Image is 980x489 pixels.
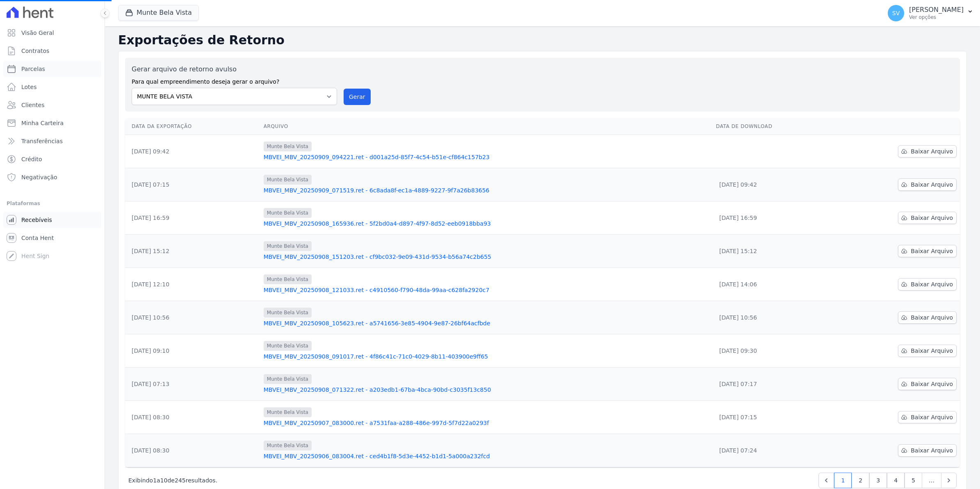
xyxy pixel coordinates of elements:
span: Baixar Arquivo [911,313,953,322]
td: [DATE] 10:56 [713,301,834,334]
span: Crédito [21,155,42,163]
span: Munte Bela Vista [264,175,312,185]
a: Baixar Arquivo [898,178,957,191]
a: Baixar Arquivo [898,311,957,324]
td: [DATE] 08:30 [125,401,260,434]
a: Baixar Arquivo [898,378,957,390]
span: Munte Bela Vista [264,241,312,251]
span: Munte Bela Vista [264,142,312,151]
td: [DATE] 07:13 [125,368,260,401]
a: Clientes [3,97,101,113]
a: Minha Carteira [3,115,101,131]
th: Arquivo [260,118,713,135]
a: MBVEI_MBV_20250907_083000.ret - a7531faa-a288-486e-997d-5f7d22a0293f [264,419,709,427]
button: Munte Bela Vista [118,5,199,21]
a: Baixar Arquivo [898,345,957,357]
td: [DATE] 07:24 [713,434,834,467]
td: [DATE] 07:15 [125,168,260,201]
span: Baixar Arquivo [911,380,953,388]
p: Exibindo a de resultados. [128,476,217,484]
a: Contratos [3,43,101,59]
a: MBVEI_MBV_20250909_094221.ret - d001a25d-85f7-4c54-b51e-cf864c157b23 [264,153,709,161]
span: Munte Bela Vista [264,374,312,384]
a: MBVEI_MBV_20250909_071519.ret - 6c8ada8f-ec1a-4889-9227-9f7a26b83656 [264,186,709,194]
a: Baixar Arquivo [898,145,957,158]
span: Baixar Arquivo [911,446,953,455]
label: Gerar arquivo de retorno avulso [132,64,337,74]
a: 5 [905,473,922,488]
div: Plataformas [7,199,98,208]
td: [DATE] 16:59 [125,201,260,235]
span: SV [892,10,900,16]
a: MBVEI_MBV_20250908_091017.ret - 4f86c41c-71c0-4029-8b11-403900e9ff65 [264,352,709,361]
button: SV [PERSON_NAME] Ver opções [881,2,980,25]
a: Baixar Arquivo [898,444,957,457]
th: Data da Exportação [125,118,260,135]
span: Lotes [21,83,37,91]
span: Baixar Arquivo [911,280,953,288]
a: Baixar Arquivo [898,212,957,224]
span: Baixar Arquivo [911,181,953,189]
td: [DATE] 15:12 [125,235,260,268]
a: 4 [887,473,905,488]
a: Next [941,473,957,488]
td: [DATE] 10:56 [125,301,260,334]
span: Contratos [21,47,49,55]
span: 1 [153,477,157,484]
label: Para qual empreendimento deseja gerar o arquivo? [132,74,337,86]
span: Visão Geral [21,29,54,37]
p: Ver opções [909,14,964,21]
a: Parcelas [3,61,101,77]
td: [DATE] 15:12 [713,235,834,268]
span: Munte Bela Vista [264,441,312,450]
a: Lotes [3,79,101,95]
span: Munte Bela Vista [264,407,312,417]
td: [DATE] 12:10 [125,268,260,301]
td: [DATE] 07:17 [713,368,834,401]
td: [DATE] 14:06 [713,268,834,301]
th: Data de Download [713,118,834,135]
a: Baixar Arquivo [898,411,957,423]
a: Conta Hent [3,230,101,246]
a: Recebíveis [3,212,101,228]
span: Minha Carteira [21,119,64,127]
span: Baixar Arquivo [911,214,953,222]
a: Crédito [3,151,101,167]
a: MBVEI_MBV_20250906_083004.ret - ced4b1f8-5d3e-4452-b1d1-5a000a232fcd [264,452,709,460]
button: Gerar [344,89,371,105]
span: Baixar Arquivo [911,347,953,355]
span: Baixar Arquivo [911,147,953,155]
span: Recebíveis [21,216,52,224]
a: Visão Geral [3,25,101,41]
span: Clientes [21,101,44,109]
p: [PERSON_NAME] [909,6,964,14]
span: 10 [160,477,168,484]
a: 3 [869,473,887,488]
a: MBVEI_MBV_20250908_105623.ret - a5741656-3e85-4904-9e87-26bf64acfbde [264,319,709,327]
span: Munte Bela Vista [264,308,312,318]
span: Baixar Arquivo [911,413,953,421]
a: MBVEI_MBV_20250908_165936.ret - 5f2bd0a4-d897-4f97-8d52-eeb0918bba93 [264,219,709,228]
a: MBVEI_MBV_20250908_071322.ret - a203edb1-67ba-4bca-90bd-c3035f13c850 [264,386,709,394]
td: [DATE] 09:30 [713,334,834,368]
a: MBVEI_MBV_20250908_121033.ret - c4910560-f790-48da-99aa-c628fa2920c7 [264,286,709,294]
a: 2 [852,473,869,488]
span: Munte Bela Vista [264,208,312,218]
span: Transferências [21,137,63,145]
span: 245 [175,477,186,484]
td: [DATE] 08:30 [125,434,260,467]
h2: Exportações de Retorno [118,33,967,48]
a: Baixar Arquivo [898,245,957,257]
span: … [922,473,941,488]
a: Transferências [3,133,101,149]
span: Parcelas [21,65,45,73]
td: [DATE] 07:15 [713,401,834,434]
a: MBVEI_MBV_20250908_151203.ret - cf9bc032-9e09-431d-9534-b56a74c2b655 [264,253,709,261]
a: Negativação [3,169,101,185]
span: Conta Hent [21,234,54,242]
td: [DATE] 16:59 [713,201,834,235]
td: [DATE] 09:42 [713,168,834,201]
td: [DATE] 09:42 [125,135,260,168]
span: Munte Bela Vista [264,274,312,284]
span: Baixar Arquivo [911,247,953,255]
